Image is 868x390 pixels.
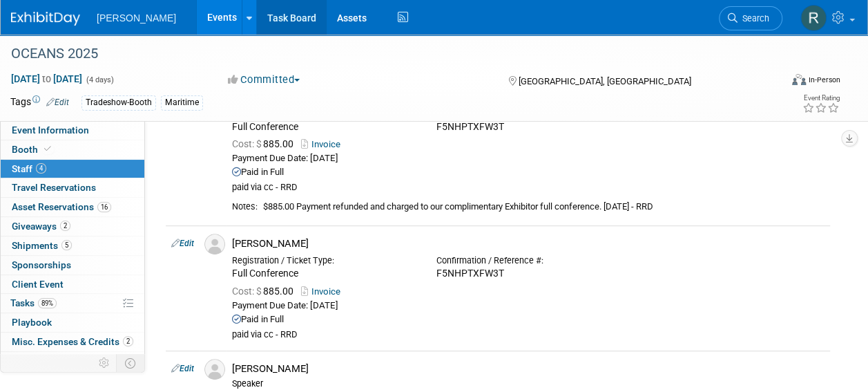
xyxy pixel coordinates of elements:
[6,41,769,66] div: OCEANS 2025
[12,201,111,212] span: Asset Reservations
[232,268,416,280] div: Full Conference
[12,221,70,232] span: Giveaways
[1,121,144,140] a: Event Information
[93,354,117,372] td: Personalize Event Tab Strip
[232,362,824,375] div: [PERSON_NAME]
[97,12,176,24] span: [PERSON_NAME]
[97,202,111,212] span: 16
[232,153,824,165] div: Payment Due Date: [DATE]
[1,256,144,275] a: Sponsorships
[232,167,824,178] div: Paid in Full
[232,138,299,149] span: 885.00
[436,121,620,133] div: F5NHPTXFW3T
[436,268,620,280] div: F5NHPTXFW3T
[12,182,96,193] span: Travel Reservations
[171,364,194,373] a: Edit
[11,12,80,26] img: ExhibitDay
[1,198,144,216] a: Asset Reservations16
[232,300,824,312] div: Payment Due Date: [DATE]
[61,240,72,250] span: 5
[232,138,263,149] span: Cost: $
[737,13,769,24] span: Search
[171,239,194,248] a: Edit
[720,72,840,93] div: Event Format
[44,145,51,153] i: Booth reservation complete
[719,6,782,30] a: Search
[1,178,144,197] a: Travel Reservations
[12,317,52,328] span: Playbook
[232,255,416,266] div: Registration / Ticket Type:
[40,73,53,84] span: to
[1,313,144,332] a: Playbook
[232,286,299,297] span: 885.00
[12,336,133,347] span: Misc. Expenses & Credits
[436,255,620,266] div: Confirmation / Reference #:
[232,378,824,389] div: Speaker
[1,236,144,255] a: Shipments5
[12,163,46,174] span: Staff
[12,124,89,136] span: Event Information
[85,75,114,84] span: (4 days)
[800,5,827,31] img: Rebecca Deis
[232,286,263,297] span: Cost: $
[519,76,691,86] span: [GEOGRAPHIC_DATA], [GEOGRAPHIC_DATA]
[1,294,144,313] a: Tasks89%
[12,279,64,290] span: Client Event
[10,73,83,85] span: [DATE] [DATE]
[232,329,824,341] div: paid via cc - RRD
[204,359,225,380] img: Associate-Profile-5.png
[117,354,145,372] td: Toggle Event Tabs
[123,336,133,346] span: 2
[60,221,70,231] span: 2
[81,95,156,110] div: Tradeshow-Booth
[10,95,69,111] td: Tags
[808,75,840,85] div: In-Person
[12,144,54,155] span: Booth
[301,139,346,149] a: Invoice
[10,297,57,308] span: Tasks
[263,201,824,213] div: $885.00 Payment refunded and charged to our complimentary Exhibitor full conference. [DATE] - RRD
[38,298,57,308] span: 89%
[232,182,824,194] div: paid via cc - RRD
[792,74,806,85] img: Format-Inperson.png
[204,234,225,254] img: Associate-Profile-5.png
[1,140,144,159] a: Booth
[1,160,144,178] a: Staff4
[232,237,824,250] div: [PERSON_NAME]
[232,314,824,326] div: Paid in Full
[12,240,72,251] span: Shipments
[1,217,144,236] a: Giveaways2
[161,95,203,110] div: Maritime
[232,121,416,133] div: Full Conference
[1,333,144,351] a: Misc. Expenses & Credits2
[223,73,305,87] button: Committed
[232,201,258,212] div: Notes:
[1,275,144,294] a: Client Event
[36,163,46,174] span: 4
[46,98,69,107] a: Edit
[301,286,346,297] a: Invoice
[802,95,840,102] div: Event Rating
[12,259,71,270] span: Sponsorships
